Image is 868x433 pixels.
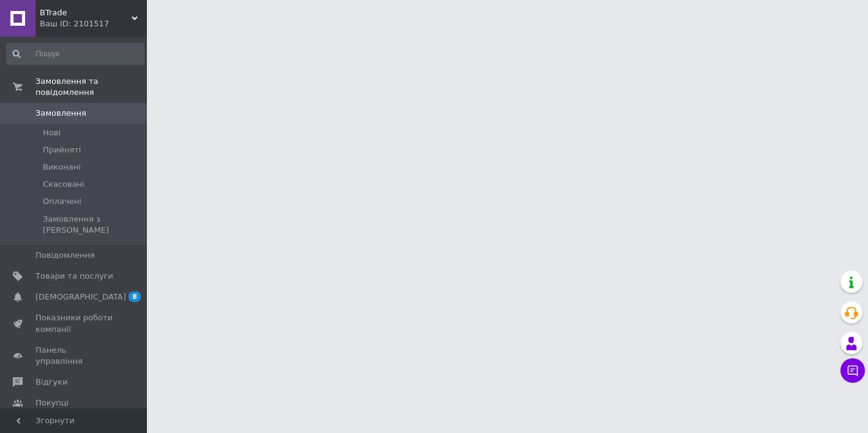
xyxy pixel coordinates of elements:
span: Відгуки [36,377,67,388]
span: Товари та послуги [36,271,113,282]
span: Замовлення з [PERSON_NAME] [43,214,143,236]
span: Панель управління [36,345,113,367]
span: Оплачені [43,196,81,207]
span: Скасовані [43,179,84,190]
span: BTrade [40,7,132,18]
button: Чат з покупцем [840,358,865,383]
span: Покупці [36,397,69,409]
span: [DEMOGRAPHIC_DATA] [36,292,126,303]
span: 8 [129,292,141,302]
span: Прийняті [43,145,81,156]
span: Виконані [43,162,81,173]
span: Показники роботи компанії [36,312,113,334]
span: Повідомлення [36,250,95,261]
span: Замовлення [36,108,86,119]
div: Ваш ID: 2101517 [40,18,147,29]
input: Пошук [6,43,144,65]
span: Нові [43,127,61,138]
span: Замовлення та повідомлення [36,76,147,98]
